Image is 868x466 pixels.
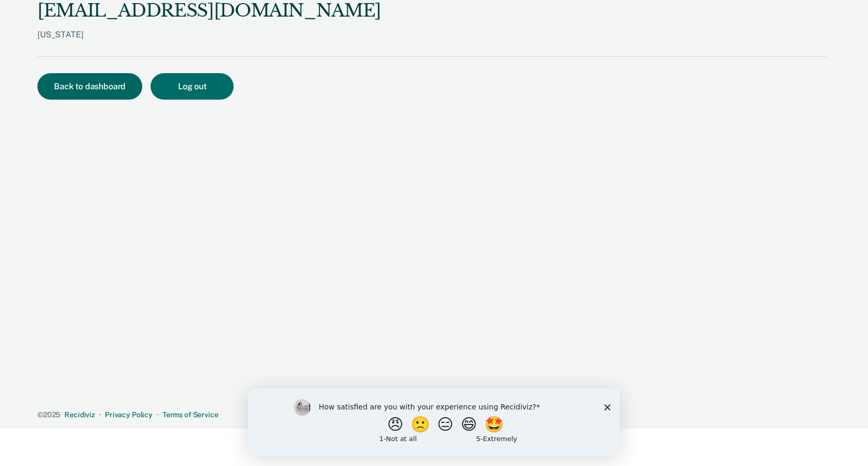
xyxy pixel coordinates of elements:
[37,30,381,56] div: [US_STATE]
[248,389,620,456] iframe: Survey by Kim from Recidiviz
[37,410,60,419] span: © 2025
[151,73,234,100] button: Log out
[105,410,153,419] a: Privacy Policy
[162,410,219,419] a: Terms of Service
[37,410,826,419] div: · ·
[64,410,95,419] a: Recidiviz
[37,83,151,91] a: Back to dashboard
[37,73,142,100] button: Back to dashboard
